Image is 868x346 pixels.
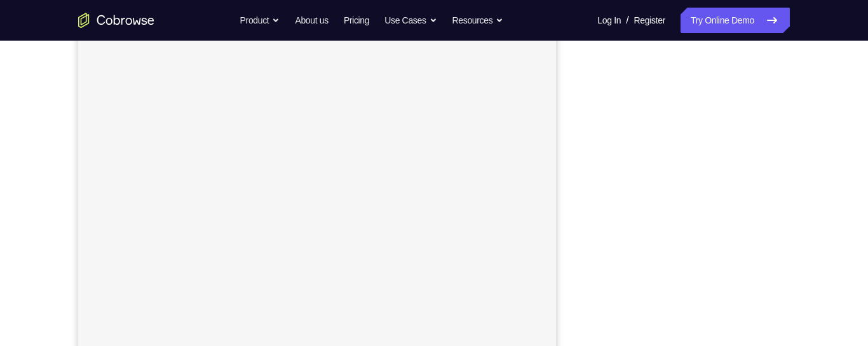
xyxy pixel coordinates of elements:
button: Resources [452,8,504,33]
a: About us [295,8,328,33]
a: Try Online Demo [681,8,790,33]
button: Product [240,8,280,33]
a: Go to the home page [78,13,154,28]
a: Log In [597,8,621,33]
button: Use Cases [384,8,437,33]
span: / [626,13,628,28]
a: Register [634,8,665,33]
a: Pricing [344,8,369,33]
